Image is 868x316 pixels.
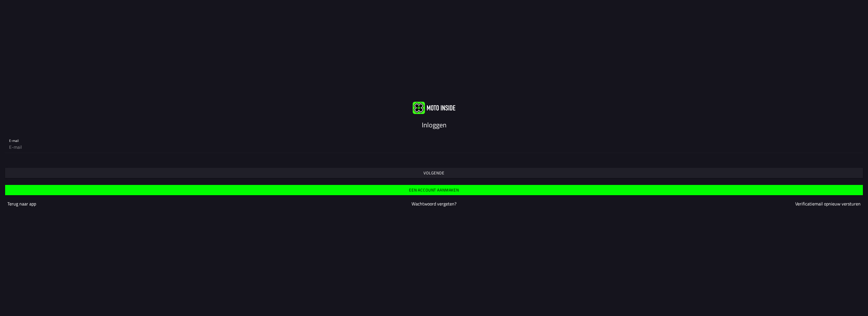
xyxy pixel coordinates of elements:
a: Verificatiemail opnieuw versturen [795,200,861,207]
ion-text: Volgende [423,171,445,175]
a: Terug naar app [7,200,36,207]
a: Wachtwoord vergeten? [412,200,456,207]
input: E-mail [9,141,859,153]
ion-button: Een account aanmaken [5,185,863,195]
ion-text: Inloggen [422,120,447,130]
